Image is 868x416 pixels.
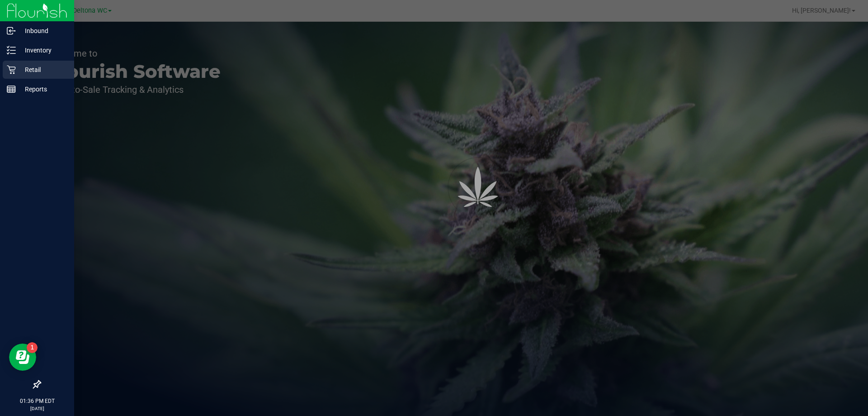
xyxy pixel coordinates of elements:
[4,397,70,405] p: 01:36 PM EDT
[27,342,38,353] iframe: Resource center unread badge
[9,344,36,371] iframe: Resource center
[16,25,70,36] p: Inbound
[16,45,70,56] p: Inventory
[7,65,16,74] inline-svg: Retail
[4,405,70,412] p: [DATE]
[16,84,70,95] p: Reports
[16,64,70,75] p: Retail
[7,85,16,94] inline-svg: Reports
[7,46,16,55] inline-svg: Inventory
[7,26,16,35] inline-svg: Inbound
